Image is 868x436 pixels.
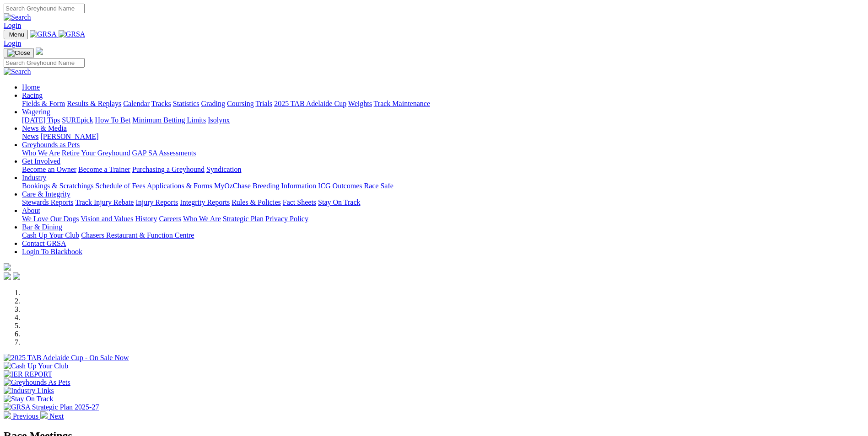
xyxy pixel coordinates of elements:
[159,215,181,223] a: Careers
[4,263,11,271] img: logo-grsa-white.png
[180,198,230,206] a: Integrity Reports
[22,182,864,190] div: Industry
[40,412,64,420] a: Next
[364,182,393,190] a: Race Safe
[13,412,38,420] span: Previous
[223,215,264,223] a: Strategic Plan
[22,165,76,173] a: Become an Owner
[22,141,80,149] a: Greyhounds as Pets
[4,13,31,21] img: Search
[22,133,864,141] div: News & Media
[59,30,86,38] img: GRSA
[4,370,52,378] img: IER REPORT
[81,231,194,239] a: Chasers Restaurant & Function Centre
[4,412,40,420] a: Previous
[374,100,430,107] a: Track Maintenance
[22,198,73,206] a: Stewards Reports
[4,378,70,387] img: Greyhounds As Pets
[4,4,85,13] input: Search
[9,31,24,38] span: Menu
[4,411,11,419] img: chevron-left-pager-white.svg
[81,215,133,223] a: Vision and Values
[30,30,57,38] img: GRSA
[132,149,196,157] a: GAP SA Assessments
[4,354,129,362] img: 2025 TAB Adelaide Cup - On Sale Now
[4,362,68,370] img: Cash Up Your Club
[22,149,60,157] a: Who We Are
[22,182,93,190] a: Bookings & Scratchings
[7,49,30,57] img: Close
[95,116,131,124] a: How To Bet
[4,68,31,76] img: Search
[22,165,864,174] div: Get Involved
[283,198,316,206] a: Fact Sheets
[4,58,85,68] input: Search
[22,198,864,207] div: Care & Integrity
[201,100,225,107] a: Grading
[135,215,157,223] a: History
[123,100,150,107] a: Calendar
[22,231,864,239] div: Bar & Dining
[151,100,171,107] a: Tracks
[22,223,62,231] a: Bar & Dining
[208,116,230,124] a: Isolynx
[49,412,64,420] span: Next
[4,30,28,39] button: Toggle navigation
[22,83,40,91] a: Home
[135,198,178,206] a: Injury Reports
[22,124,67,132] a: News & Media
[253,182,316,190] a: Breeding Information
[214,182,251,190] a: MyOzChase
[22,190,70,198] a: Care & Integrity
[147,182,212,190] a: Applications & Forms
[132,165,205,173] a: Purchasing a Greyhound
[4,395,53,403] img: Stay On Track
[13,272,20,280] img: twitter.svg
[132,116,206,124] a: Minimum Betting Limits
[62,116,93,124] a: SUREpick
[22,215,864,223] div: About
[183,215,221,223] a: Who We Are
[4,403,99,411] img: GRSA Strategic Plan 2025-27
[4,39,21,47] a: Login
[22,215,79,223] a: We Love Our Dogs
[22,231,79,239] a: Cash Up Your Club
[4,272,11,280] img: facebook.svg
[22,239,66,247] a: Contact GRSA
[22,133,38,140] a: News
[22,100,65,107] a: Fields & Form
[36,48,43,55] img: logo-grsa-white.png
[173,100,199,107] a: Statistics
[22,91,43,99] a: Racing
[4,48,34,58] button: Toggle navigation
[227,100,254,107] a: Coursing
[206,165,241,173] a: Syndication
[22,116,864,124] div: Wagering
[274,100,346,107] a: 2025 TAB Adelaide Cup
[4,387,54,395] img: Industry Links
[22,157,60,165] a: Get Involved
[22,108,50,116] a: Wagering
[22,174,46,181] a: Industry
[95,182,145,190] a: Schedule of Fees
[22,248,82,255] a: Login To Blackbook
[22,100,864,108] div: Racing
[75,198,134,206] a: Track Injury Rebate
[348,100,372,107] a: Weights
[40,411,48,419] img: chevron-right-pager-white.svg
[62,149,130,157] a: Retire Your Greyhound
[78,165,130,173] a: Become a Trainer
[232,198,281,206] a: Rules & Policies
[22,149,864,157] div: Greyhounds as Pets
[22,207,40,214] a: About
[318,182,362,190] a: ICG Outcomes
[67,100,121,107] a: Results & Replays
[40,133,98,140] a: [PERSON_NAME]
[318,198,360,206] a: Stay On Track
[4,21,21,29] a: Login
[22,116,60,124] a: [DATE] Tips
[265,215,308,223] a: Privacy Policy
[255,100,272,107] a: Trials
